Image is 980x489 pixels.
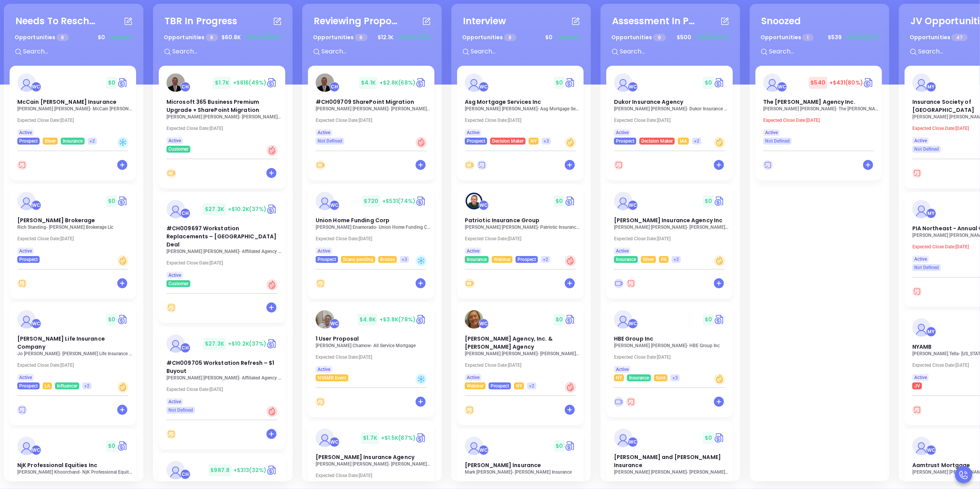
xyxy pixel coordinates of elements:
p: Jo Clark - Kilpatrick Life Insurance Company [17,351,133,356]
img: Quote [714,77,725,88]
span: +$0 (0%) [109,33,133,42]
div: Warm [714,374,725,385]
div: Cold [416,255,427,266]
span: Active [318,128,330,137]
span: Insurance [63,137,83,145]
div: Carla Humber [180,343,190,353]
a: Quote [266,338,278,349]
div: Walter Contreras [479,319,489,329]
p: Allan Kaplan - Kaplan Insurance [316,106,431,111]
div: profileWalter Contreras$0Circle dollar[PERSON_NAME] Insurance Agency Inc[PERSON_NAME] [PERSON_NAM... [606,184,734,303]
div: TBR In Progress [165,14,238,28]
span: Prospect [616,137,634,145]
p: Andy Chamow - All Service Mortgage [316,343,431,348]
img: Quote [266,77,278,88]
p: Thomas Duggan - Affiliated Agency Inc [166,249,282,254]
p: Expected Close Date: [DATE] [17,363,133,368]
p: Juan Enamorado - Union Home Funding Corp [316,225,431,230]
p: Opportunities [15,30,69,45]
span: Active [19,247,32,255]
span: $ 12.1K [376,32,395,43]
div: Walter Contreras [329,319,339,329]
div: profileWalter Contreras$0Circle dollarPatriotic Insurance Group[PERSON_NAME] [PERSON_NAME]- Patri... [457,184,585,303]
a: Quote [565,314,576,325]
p: Sharon Baisley - HBE Group Inc [614,343,729,348]
span: #CH009705 Workstation Refresh – $1 Buyout [166,359,274,375]
div: Carla Humber [180,208,190,218]
div: Warm [714,255,725,266]
span: Asg Mortgage Services Inc [465,98,541,106]
div: Megan Youmans [926,82,936,92]
span: Dukor Insurance Agency [614,98,683,106]
p: Expected Close Date: [DATE] [316,118,431,123]
p: Opportunities [164,30,218,45]
a: profileCarla Humber$27.3K+$10.2K(37%)Circle dollar#CH009705 Workstation Refresh – $1 Buyout[PERSO... [159,327,285,414]
span: Straub Insurance Agency Inc [614,216,722,224]
img: #CH009705 Workstation Refresh – $1 Buyout [166,334,185,353]
span: Customer [168,279,188,288]
div: profileWalter Contreras$0Circle dollar[PERSON_NAME] Agency, Inc. & [PERSON_NAME] Agency[PERSON_NA... [457,303,585,429]
span: 6 [355,34,367,41]
span: +$10.2K (37%) [228,205,266,213]
span: $ 1.7K [213,77,231,89]
span: NY [616,374,622,382]
div: Walter Contreras [329,200,339,210]
p: Rich Standing - Chadwick Brokerage Llc [17,225,133,230]
a: Quote [117,195,128,207]
div: Walter Contreras [628,200,638,210]
span: $ 0 [703,314,714,326]
span: $ 60.8K [220,32,243,43]
span: 47 [952,34,967,41]
div: Walter Contreras [479,200,489,210]
img: #CH009709 SharePoint Migration [316,73,334,92]
span: $ 0 [554,195,565,207]
span: 8 [504,34,516,41]
a: profileCarla Humber$4.1K+$2.8K(68%)Circle dollar#CH009709 SharePoint Migration[PERSON_NAME] [PERS... [308,66,434,145]
span: Active [616,365,629,374]
a: profileWalter Contreras$0Circle dollarDukor Insurance Agency[PERSON_NAME] [PERSON_NAME]- Dukor In... [606,66,733,145]
span: Prospect [19,255,38,264]
span: $ 539 [826,32,844,43]
span: The Willis E. Kilborne Agency Inc. [763,98,855,106]
span: $ 0 [106,314,117,326]
span: Chadwick Brokerage [17,216,95,224]
a: Quote [565,77,576,88]
span: $ 540 [809,77,827,89]
div: Warm [117,255,128,266]
p: Expected Close Date: [DATE] [763,118,879,123]
span: +$9.1K (75%) [397,33,431,42]
a: profileWalter Contreras$4.8K+$3.8K(78%)Circle dollar1 User Proposal[PERSON_NAME] Chamow- All Serv... [308,303,434,381]
input: Search... [768,47,883,57]
span: +2 [90,137,95,145]
span: +$531 (74%) [382,197,416,205]
span: Silver [643,255,654,264]
div: profileWalter Contreras$0Circle dollarAsg Mortgage Services Inc[PERSON_NAME] [PERSON_NAME]- Asg M... [457,66,585,184]
p: Allan Kaplan - Kaplan Insurance [166,114,282,120]
span: Bronze [380,255,395,264]
div: Cold [117,137,128,148]
input: Search... [22,47,138,57]
div: Needs To RescheduleOpportunities 8$0+$0(0%) [10,10,138,66]
img: McCain Atkinson Insurance [17,73,36,92]
img: Quote [565,195,576,207]
span: 8 [57,34,68,41]
span: $ 720 [362,195,380,207]
img: Quote [714,195,725,207]
div: profileWalter Contreras$0Circle dollarDukor Insurance Agency[PERSON_NAME] [PERSON_NAME]- Dukor In... [606,66,734,184]
span: $ 0 [554,314,565,326]
span: Active [616,128,629,137]
input: Search... [470,47,585,57]
a: Quote [416,314,427,325]
span: Insurance Society of Philadelphia [912,98,975,114]
div: profileWalter Contreras$4.8K+$3.8K(78%)Circle dollar1 User Proposal[PERSON_NAME] Chamow- All Serv... [308,303,436,421]
a: profileWalter Contreras$0Circle dollar[PERSON_NAME] BrokerageRich Standing- [PERSON_NAME] Brokera... [10,184,136,263]
span: Customer [168,145,188,153]
img: Quote [714,314,725,325]
p: Expected Close Date: [DATE] [316,236,431,241]
span: +$431 (80%) [845,33,879,42]
span: Union Home Funding Corp [316,216,389,224]
span: Prospect [467,137,485,145]
div: profileWalter Contreras$720+$531(74%)Circle dollarUnion Home Funding Corp[PERSON_NAME] Enamorado-... [308,184,436,303]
